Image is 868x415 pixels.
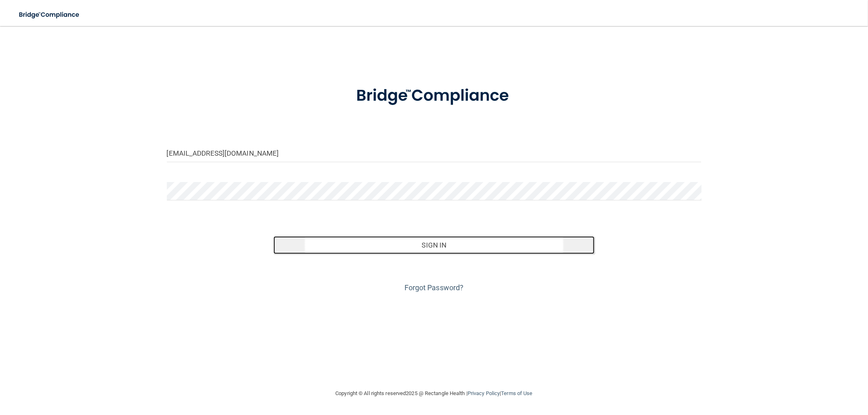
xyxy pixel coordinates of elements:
[501,390,532,396] a: Terms of Use
[273,236,594,254] button: Sign In
[404,283,464,292] a: Forgot Password?
[167,144,702,162] input: Email
[468,390,500,396] a: Privacy Policy
[12,7,87,23] img: bridge_compliance_login_screen.278c3ca4.svg
[286,380,583,406] div: Copyright © All rights reserved 2025 @ Rectangle Health | |
[339,75,529,117] img: bridge_compliance_login_screen.278c3ca4.svg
